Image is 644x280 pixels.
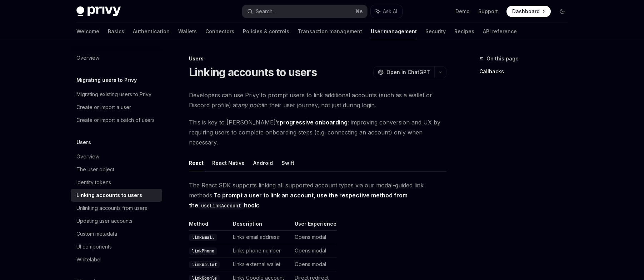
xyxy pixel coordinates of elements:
[355,9,363,14] span: ⌘ K
[76,76,137,84] h5: Migrating users to Privy
[230,244,292,258] td: Links phone number
[371,23,417,40] a: User management
[189,261,220,268] code: linkWallet
[230,258,292,271] td: Links external wallet
[383,8,397,15] span: Ask AI
[76,6,121,16] img: dark logo
[479,66,574,77] a: Callbacks
[71,176,162,189] a: Identity tokens
[425,23,446,40] a: Security
[189,154,204,171] button: React
[189,66,317,79] h1: Linking accounts to users
[198,202,244,210] code: useLinkAccount
[178,23,197,40] a: Wallets
[76,103,131,112] div: Create or import a user
[76,242,112,251] div: UI components
[189,117,446,147] span: This is key to [PERSON_NAME]’s : improving conversion and UX by requiring users to complete onboa...
[292,231,337,244] td: Opens modal
[253,154,273,171] button: Android
[230,220,292,231] th: Description
[76,217,133,225] div: Updating user accounts
[230,231,292,244] td: Links email address
[76,138,91,147] h5: Users
[71,101,162,114] a: Create or import a user
[281,154,294,171] button: Swift
[478,8,498,15] a: Support
[243,23,289,40] a: Policies & controls
[205,23,234,40] a: Connectors
[71,114,162,127] a: Create or import a batch of users
[189,192,408,209] strong: To prompt a user to link an account, use the respective method from the hook:
[556,6,568,17] button: Toggle dark mode
[486,54,519,63] span: On this page
[71,253,162,266] a: Whitelabel
[292,258,337,271] td: Opens modal
[455,8,470,15] a: Demo
[238,102,263,109] em: any point
[76,165,114,174] div: The user object
[76,116,155,124] div: Create or import a batch of users
[506,6,551,17] a: Dashboard
[71,189,162,202] a: Linking accounts to users
[189,220,230,231] th: Method
[454,23,474,40] a: Recipes
[71,51,162,64] a: Overview
[71,202,162,215] a: Unlinking accounts from users
[371,5,402,18] button: Ask AI
[76,23,99,40] a: Welcome
[189,55,446,62] div: Users
[76,54,99,62] div: Overview
[76,178,111,187] div: Identity tokens
[71,163,162,176] a: The user object
[71,227,162,240] a: Custom metadata
[242,5,367,18] button: Search...⌘K
[280,119,348,126] strong: progressive onboarding
[292,244,337,258] td: Opens modal
[108,23,124,40] a: Basics
[133,23,170,40] a: Authentication
[76,204,147,212] div: Unlinking accounts from users
[76,255,101,264] div: Whitelabel
[71,150,162,163] a: Overview
[189,247,217,255] code: linkPhone
[212,154,245,171] button: React Native
[298,23,362,40] a: Transaction management
[76,230,117,238] div: Custom metadata
[76,90,151,99] div: Migrating existing users to Privy
[71,240,162,253] a: UI components
[71,215,162,227] a: Updating user accounts
[76,191,142,200] div: Linking accounts to users
[292,220,337,231] th: User Experience
[256,7,276,16] div: Search...
[386,69,430,76] span: Open in ChatGPT
[189,180,446,210] span: The React SDK supports linking all supported account types via our modal-guided link methods.
[189,234,217,241] code: linkEmail
[71,88,162,101] a: Migrating existing users to Privy
[76,152,99,161] div: Overview
[483,23,517,40] a: API reference
[512,8,540,15] span: Dashboard
[189,90,446,110] span: Developers can use Privy to prompt users to link additional accounts (such as a wallet or Discord...
[373,66,434,78] button: Open in ChatGPT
